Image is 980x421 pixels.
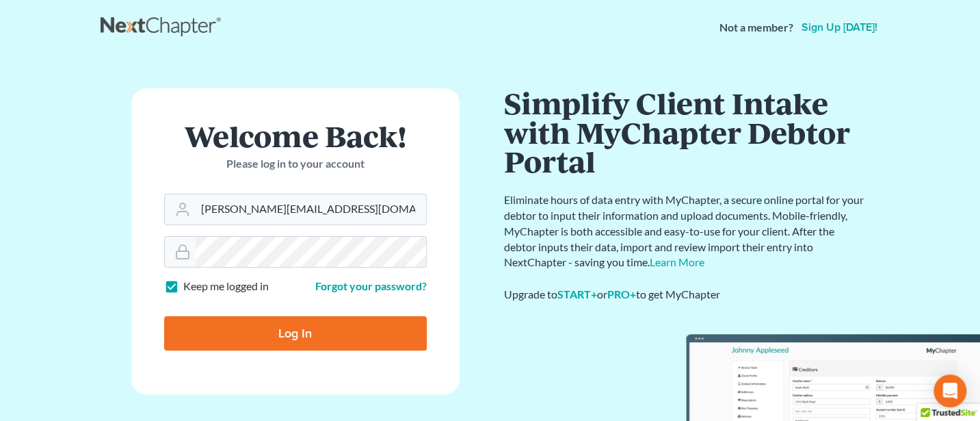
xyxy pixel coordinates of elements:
[504,192,866,270] p: Eliminate hours of data entry with MyChapter, a secure online portal for your debtor to input the...
[650,255,704,268] a: Learn More
[196,194,426,225] input: Email Address
[164,156,427,172] p: Please log in to your account
[504,287,866,303] div: Upgrade to or to get MyChapter
[799,22,880,33] a: Sign up [DATE]!
[164,121,427,151] h1: Welcome Back!
[557,288,597,301] a: START+
[164,316,427,350] input: Log In
[504,88,866,176] h1: Simplify Client Intake with MyChapter Debtor Portal
[183,279,269,294] label: Keep me logged in
[315,279,427,292] a: Forgot your password?
[607,288,636,301] a: PRO+
[933,374,966,407] div: Open Intercom Messenger
[719,20,793,36] strong: Not a member?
